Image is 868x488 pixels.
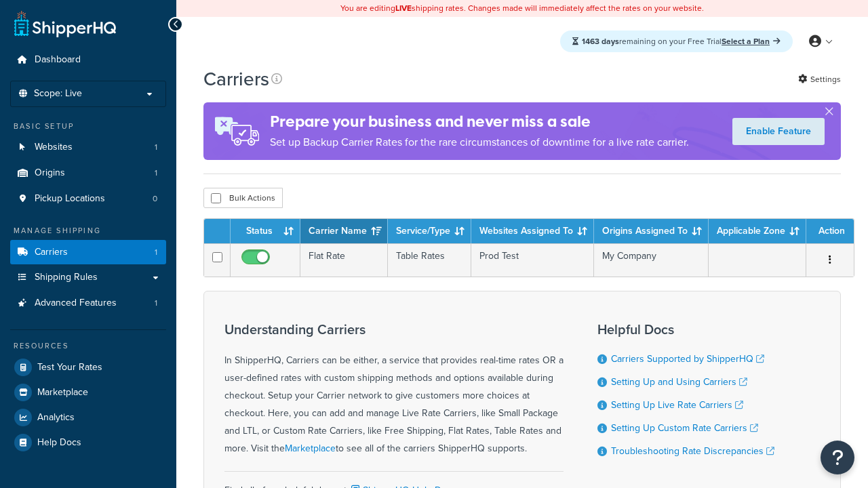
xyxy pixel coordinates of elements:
[224,322,564,457] div: In ShipperHQ, Carriers can be either, a service that provides real-time rates OR a user-defined r...
[37,412,75,424] span: Analytics
[34,88,82,100] span: Scope: Live
[10,121,166,132] div: Basic Setup
[10,265,166,290] a: Shipping Rules
[10,135,166,160] a: Websites 1
[582,35,619,47] strong: 1463 days
[224,322,564,337] h3: Understanding Carriers
[10,355,166,380] a: Test Your Rates
[155,142,157,153] span: 1
[611,421,758,435] a: Setting Up Custom Rate Carriers
[35,247,68,258] span: Carriers
[611,375,747,389] a: Setting Up and Using Carriers
[203,188,283,208] button: Bulk Actions
[806,219,854,243] th: Action
[231,219,300,243] th: Status: activate to sort column ascending
[203,102,270,160] img: ad-rules-rateshop-fe6ec290ccb7230408bd80ed9643f0289d75e0ffd9eb532fc0e269fcd187b520.png
[37,387,88,399] span: Marketplace
[560,30,793,52] div: remaining on your Free Trial
[35,54,81,66] span: Dashboard
[300,243,388,277] td: Flat Rate
[35,193,105,205] span: Pickup Locations
[10,340,166,352] div: Resources
[37,437,81,449] span: Help Docs
[270,110,689,133] h4: Prepare your business and never miss a sale
[798,70,841,89] a: Settings
[821,441,854,474] button: Open Resource Center
[388,219,471,243] th: Service/Type: activate to sort column ascending
[10,135,166,160] li: Websites
[471,219,594,243] th: Websites Assigned To: activate to sort column ascending
[10,405,166,430] a: Analytics
[14,10,116,37] a: ShipperHQ Home
[153,193,157,205] span: 0
[155,298,157,309] span: 1
[10,186,166,211] li: Pickup Locations
[35,298,117,309] span: Advanced Features
[471,243,594,277] td: Prod Test
[709,219,806,243] th: Applicable Zone: activate to sort column ascending
[155,167,157,179] span: 1
[10,161,166,186] li: Origins
[611,352,764,366] a: Carriers Supported by ShipperHQ
[37,362,102,373] span: Test Your Rates
[594,243,709,277] td: My Company
[285,441,336,455] a: Marketplace
[35,272,98,283] span: Shipping Rules
[722,35,781,47] a: Select a Plan
[270,133,689,152] p: Set up Backup Carrier Rates for the rare circumstances of downtime for a live rate carrier.
[611,398,743,412] a: Setting Up Live Rate Carriers
[597,322,774,337] h3: Helpful Docs
[35,167,65,179] span: Origins
[203,66,269,92] h1: Carriers
[10,186,166,211] a: Pickup Locations 0
[10,225,166,237] div: Manage Shipping
[594,219,709,243] th: Origins Assigned To: activate to sort column ascending
[611,444,774,458] a: Troubleshooting Rate Discrepancies
[10,430,166,455] a: Help Docs
[10,161,166,186] a: Origins 1
[395,2,412,14] b: LIVE
[732,118,825,145] a: Enable Feature
[10,47,166,73] a: Dashboard
[300,219,388,243] th: Carrier Name: activate to sort column ascending
[10,240,166,265] li: Carriers
[10,291,166,316] a: Advanced Features 1
[388,243,471,277] td: Table Rates
[155,247,157,258] span: 1
[10,380,166,405] a: Marketplace
[35,142,73,153] span: Websites
[10,291,166,316] li: Advanced Features
[10,240,166,265] a: Carriers 1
